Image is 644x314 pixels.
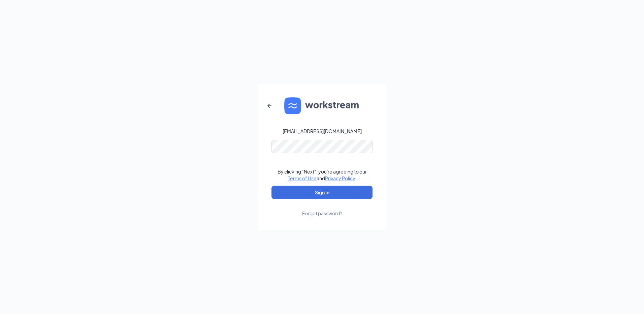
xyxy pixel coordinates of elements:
[271,186,373,199] button: Sign In
[288,175,317,181] a: Terms of Use
[278,168,367,182] div: By clicking "Next", you're agreeing to our and .
[265,102,273,110] svg: ArrowLeftNew
[302,210,342,217] div: Forgot password?
[284,97,360,114] img: WS logo and Workstream text
[283,128,362,134] div: [EMAIL_ADDRESS][DOMAIN_NAME]
[325,175,355,181] a: Privacy Policy
[261,98,278,114] button: ArrowLeftNew
[302,199,342,217] a: Forgot password?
